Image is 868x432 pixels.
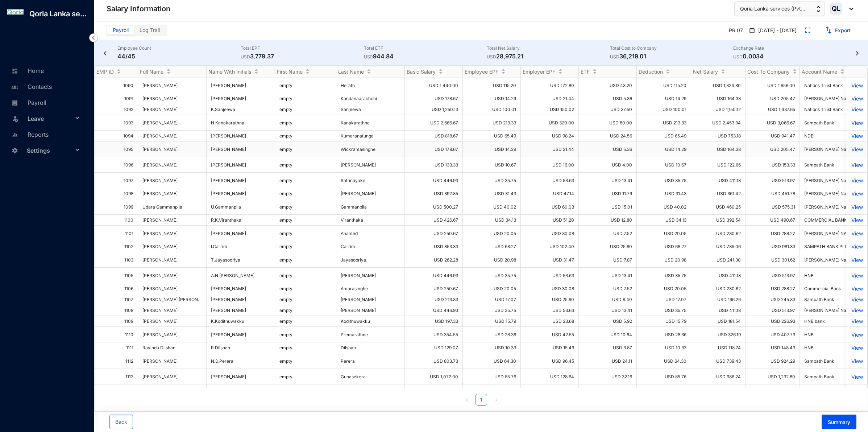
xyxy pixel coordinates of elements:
span: [PERSON_NAME] [142,120,202,126]
td: Sanjeewa [336,104,405,115]
span: USD 941.47 [771,133,795,139]
span: USD 320.00 [549,120,574,126]
th: Employer EPF [521,66,579,78]
th: Name With Initials [207,66,275,78]
th: Last Name [336,66,405,78]
li: Reports [6,126,86,142]
span: USD 164.38 [717,147,741,152]
span: USD 14.29 [665,147,686,152]
a: View [850,146,863,152]
span: USD 122.66 [717,162,741,168]
td: 1095 [95,141,138,157]
p: Total Net Salary [487,45,610,52]
a: View [850,162,863,168]
span: USD 115.20 [663,83,686,88]
img: chevron-right-black.d76562a91e70cdd25423736488a1c58a.svg [854,51,861,55]
span: USD 98.24 [552,133,574,139]
span: USD 21.44 [552,147,574,152]
td: 1098 [95,188,138,199]
button: Qoria Lanka services (Pvt... [734,1,825,16]
span: USD 178.67 [435,147,458,152]
p: View [850,307,863,313]
span: USD 2,453.34 [712,120,741,126]
p: PR 07 [723,25,746,37]
td: empty [275,93,336,104]
img: log [7,9,24,14]
td: Kumaranatunga [336,131,405,141]
p: USD [364,53,373,61]
span: Qoria Lanka services (Pvt... [740,5,805,13]
span: USD 65.49 [494,133,516,139]
img: dropdown-black.8e83cc76930a90b1a4fdb6d089b7bf3a.svg [846,8,854,10]
td: U.Gammanpila [207,199,275,215]
p: View [850,358,863,364]
span: Employee EPF [465,69,498,75]
a: Summary [816,419,856,425]
a: View [850,106,863,112]
span: USD 1,656.00 [767,83,795,88]
p: View [850,82,863,89]
img: export.331d0dd4d426c9acf19646af862b8729.svg [825,26,832,34]
p: USD [610,53,619,61]
a: View [850,204,863,210]
td: K.Sanjeewa [207,104,275,115]
span: Employer EPF [523,69,555,75]
span: USD 426.67 [433,217,458,223]
td: 1099 [95,199,138,215]
a: View [850,120,863,126]
span: [PERSON_NAME] [142,107,202,112]
span: Deduction [639,69,663,75]
p: Salary Information [107,4,170,14]
span: USD 35.75 [494,178,516,183]
td: [PERSON_NAME] [207,157,275,173]
a: View [850,345,863,351]
a: View [850,296,863,303]
button: Summary [822,415,856,429]
span: USD 490.67 [770,217,795,223]
th: Cost To Company [746,66,800,78]
span: [PERSON_NAME] [142,83,202,88]
span: USD 102.40 [549,244,574,249]
p: 944.84 [364,52,487,61]
img: report-unselected.e6a6b4230fc7da01f883.svg [12,132,18,138]
span: [PERSON_NAME] [142,231,202,236]
span: USD 34.13 [495,217,516,223]
td: empty [275,78,336,93]
td: 1101 [95,226,138,241]
td: empty [275,157,336,173]
p: Total Cost to Company [610,45,733,52]
td: Herath [336,78,405,93]
a: View [850,230,863,236]
span: Leave [28,111,73,126]
p: View [850,243,863,250]
span: [PERSON_NAME] [142,96,178,101]
p: View [850,217,863,223]
span: Name With Initials [208,69,251,75]
td: 1097 [95,173,138,188]
td: Ahamed [336,226,405,241]
p: View [850,133,863,139]
img: nav-icon-left.19a07721e4dec06a274f6d07517f07b7.svg [89,33,98,42]
span: [PERSON_NAME] [142,162,202,168]
span: [PERSON_NAME] [142,147,202,152]
span: USD 753.18 [718,133,741,139]
td: [PERSON_NAME] [207,93,275,104]
a: Home [9,67,44,74]
span: USD 11.79 [612,191,632,196]
span: [PERSON_NAME] [142,178,178,183]
span: USD 500.27 [433,204,458,210]
span: USD 5.36 [613,147,632,152]
span: USD 25.60 [610,244,632,249]
img: leave-unselected.2934df6273408c3f84d9.svg [12,115,19,122]
span: USD 100.01 [663,107,686,112]
a: View [850,95,863,102]
span: USD 150.02 [550,107,574,112]
p: 36,219.01 [610,52,733,61]
span: USD 15.01 [611,204,632,210]
td: Kandanaarachchi [336,93,405,104]
a: Contacts [9,83,52,90]
span: USD 4.00 [612,162,632,168]
p: [DATE] - [DATE] [755,27,797,35]
td: Gammanpila [336,199,405,215]
img: settings-unselected.1febfda315e6e19643a1.svg [12,147,18,154]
